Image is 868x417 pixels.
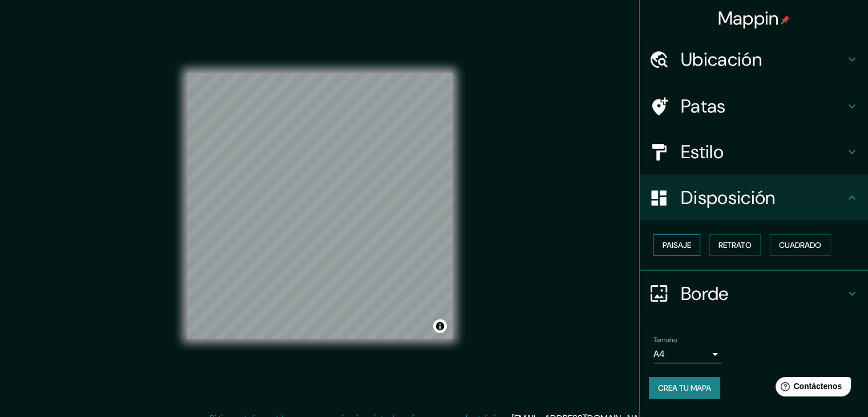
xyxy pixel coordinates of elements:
[770,234,830,256] button: Cuadrado
[663,240,691,250] font: Paisaje
[653,348,665,360] font: A4
[718,240,752,250] font: Retrato
[779,240,821,250] font: Cuadrado
[718,6,779,30] font: Mappin
[640,129,868,175] div: Estilo
[681,94,726,118] font: Patas
[653,335,677,344] font: Tamaño
[649,377,720,399] button: Crea tu mapa
[640,175,868,220] div: Disposición
[681,140,724,164] font: Estilo
[681,47,762,71] font: Ubicación
[709,234,761,256] button: Retrato
[658,383,711,393] font: Crea tu mapa
[681,186,775,210] font: Disposición
[640,83,868,129] div: Patas
[640,271,868,316] div: Borde
[187,73,453,339] canvas: Mapa
[653,234,700,256] button: Paisaje
[781,15,790,25] img: pin-icon.png
[433,319,447,333] button: Activar o desactivar atribución
[681,282,729,306] font: Borde
[766,372,855,404] iframe: Lanzador de widgets de ayuda
[653,345,722,363] div: A4
[640,37,868,82] div: Ubicación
